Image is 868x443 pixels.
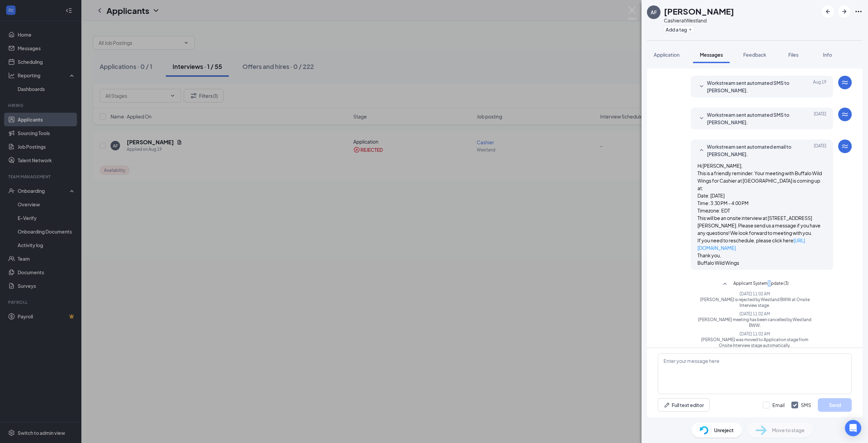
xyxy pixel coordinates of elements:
[664,17,734,24] div: Cashier at Westland
[664,5,734,17] h1: [PERSON_NAME]
[696,291,813,297] span: [DATE] 11:02 AM
[664,402,670,408] svg: Pen
[841,78,849,87] svg: WorkstreamLogo
[707,111,796,126] span: Workstream sent automated SMS to [PERSON_NAME].
[814,111,826,126] span: [DATE]
[838,5,850,18] button: ArrowRight
[697,214,826,237] p: This will be an onsite interview at [STREET_ADDRESS][PERSON_NAME]. Please send us a message if yo...
[696,317,813,328] span: [PERSON_NAME] meeting has been cancelled by Westland BWW.
[845,420,861,436] div: Open Intercom Messenger
[697,162,826,169] p: Hi [PERSON_NAME],
[854,7,863,16] svg: Ellipses
[697,114,706,123] svg: SmallChevronDown
[818,398,852,412] button: Send
[841,142,849,150] svg: WorkstreamLogo
[696,311,813,317] span: [DATE] 11:02 AM
[654,52,679,58] span: Application
[696,297,813,308] span: [PERSON_NAME] is rejected by Westland BWW at Onsite Interview stage.
[688,27,692,32] svg: Plus
[823,52,832,58] span: Info
[697,82,706,91] svg: SmallChevronDown
[697,146,706,154] svg: SmallChevronUp
[721,280,729,288] svg: SmallChevronUp
[733,280,789,288] span: Applicant System Update (3)
[824,7,832,16] svg: ArrowLeftNew
[707,143,796,158] span: Workstream sent automated email to [PERSON_NAME].
[822,5,834,18] button: ArrowLeftNew
[697,252,826,259] p: Thank you,
[840,7,848,16] svg: ArrowRight
[697,259,826,266] p: Buffalo Wild Wings
[697,169,826,192] p: This is a friendly reminder. Your meeting with Buffalo Wild Wings for Cashier at [GEOGRAPHIC_DATA...
[841,110,849,118] svg: WorkstreamLogo
[743,52,766,58] span: Feedback
[707,79,796,94] span: Workstream sent automated SMS to [PERSON_NAME].
[651,9,657,16] div: AF
[714,426,734,434] span: Unreject
[813,79,826,94] span: Aug 19
[658,398,710,412] button: Full text editorPen
[721,280,789,288] button: SmallChevronUpApplicant System Update (3)
[697,237,826,252] p: If you need to reschedule, please click here
[664,26,694,33] button: PlusAdd a tag
[696,337,813,348] span: [PERSON_NAME] was moved to Application stage from Onsite Interview stage automatically.
[814,143,826,158] span: [DATE]
[700,52,723,58] span: Messages
[788,52,798,58] span: Files
[697,192,826,214] p: Date: [DATE] Time: 3:30 PM - 4:00 PM Timezone: EDT
[696,331,813,337] span: [DATE] 11:02 AM
[772,426,805,434] span: Move to stage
